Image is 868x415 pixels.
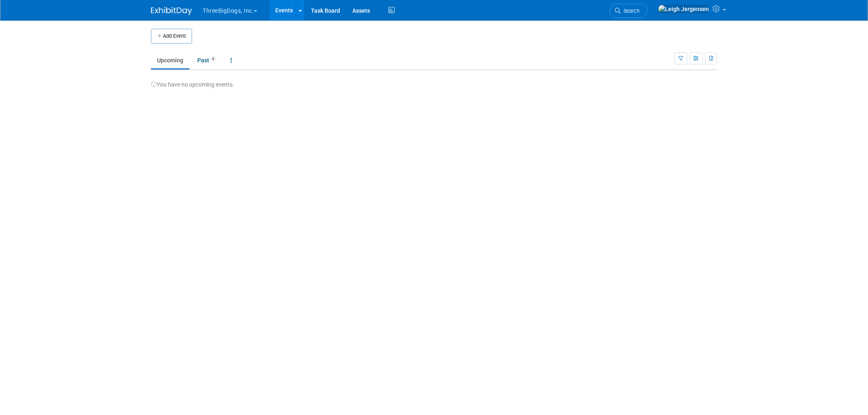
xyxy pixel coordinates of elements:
button: Add Event [151,29,192,43]
span: Search [621,8,640,14]
a: Upcoming [151,52,190,68]
img: ExhibitDay [151,7,192,15]
span: You have no upcoming events. [151,81,234,88]
a: Search [610,4,647,18]
a: Past9 [191,52,223,68]
img: Leigh Jergensen [658,5,709,14]
span: 9 [210,56,217,62]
